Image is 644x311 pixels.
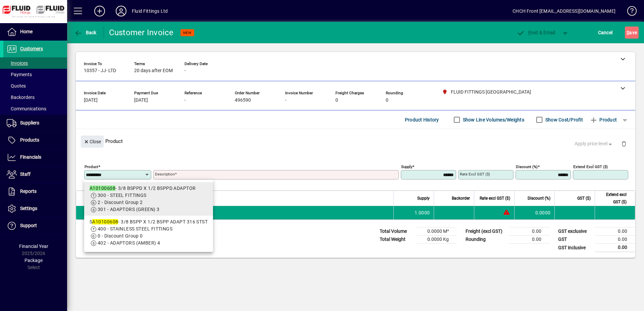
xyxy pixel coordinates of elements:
[20,206,37,211] span: Settings
[462,116,524,123] label: Show Line Volumes/Weights
[460,172,490,176] mat-label: Rate excl GST ($)
[155,172,175,176] mat-label: Description
[509,227,549,236] td: 0.00
[544,116,583,123] label: Show Cost/Profit
[616,136,632,152] button: Delete
[572,138,616,150] button: Apply price level
[376,227,417,236] td: Total Volume
[3,80,67,92] a: Quotes
[595,236,635,244] td: 0.00
[3,200,67,217] a: Settings
[417,236,457,244] td: 0.0000 Kg
[24,258,43,263] span: Package
[627,30,629,35] span: S
[84,216,213,249] mat-option: SA10100608 - 3/8 BSPP X 1/2 BSPP ADAPT 316 STST
[3,217,67,234] a: Support
[285,98,286,103] span: -
[3,23,67,40] a: Home
[514,206,554,219] td: 0.0000
[595,244,635,252] td: 0.00
[577,195,591,202] span: GST ($)
[20,29,33,34] span: Home
[595,227,635,236] td: 0.00
[417,227,457,236] td: 0.0000 M³
[235,98,251,103] span: 496590
[85,164,98,169] mat-label: Product
[76,129,635,153] div: Product
[599,191,627,206] span: Extend excl GST ($)
[555,236,595,244] td: GST
[98,240,160,246] span: 402 - ADAPTORS (AMBER) 4
[20,223,37,228] span: Support
[376,236,417,244] td: Total Weight
[184,98,186,103] span: -
[98,200,143,205] span: 2 - Discount Group 2
[7,83,26,89] span: Quotes
[184,68,186,73] span: -
[98,193,147,198] span: 300 - STEEL FITTINGS
[528,30,531,35] span: P
[3,115,67,132] a: Suppliers
[513,27,559,39] button: Post & Email
[516,164,538,169] mat-label: Discount (%)
[598,27,613,38] span: Cancel
[417,195,430,202] span: Supply
[509,236,549,244] td: 0.00
[627,27,637,38] span: ave
[3,103,67,114] a: Communications
[84,98,98,103] span: [DATE]
[81,136,104,148] button: Close
[98,233,143,239] span: 0 - Discount Group 0
[7,95,35,100] span: Backorders
[20,137,39,143] span: Products
[90,185,208,192] div: - 3/8 BSPPD X 1/2 BSPPD ADAPTOR
[3,166,67,183] a: Staff
[98,207,160,212] span: 301 - ADAPTORS (GREEN) 3
[405,114,439,125] span: Product History
[596,27,614,39] button: Cancel
[90,218,208,225] div: S - 3/8 BSPP X 1/2 BSPP ADAPT 316 STST
[132,6,168,16] div: Fluid Fittings Ltd
[573,164,608,169] mat-label: Extend excl GST ($)
[386,98,388,103] span: 0
[7,72,32,77] span: Payments
[555,244,595,252] td: GST inclusive
[79,138,105,144] app-page-header-button: Close
[452,195,470,202] span: Backorder
[74,30,97,35] span: Back
[183,31,192,35] span: NEW
[84,68,116,73] span: 10357 - JJ- LTD
[462,236,509,244] td: Rounding
[134,68,173,73] span: 20 days after EOM
[575,140,613,147] span: Apply price level
[402,114,442,126] button: Product History
[72,27,98,39] button: Back
[98,226,172,231] span: 400 - STAINLESS STEEL FITTINGS
[616,141,632,147] app-page-header-button: Delete
[7,60,28,66] span: Invoices
[19,244,48,249] span: Financial Year
[20,46,43,51] span: Customers
[90,186,115,191] em: A10100608
[480,195,510,202] span: Rate excl GST ($)
[513,6,615,16] div: CHCH Front [EMAIL_ADDRESS][DOMAIN_NAME]
[84,136,101,147] span: Close
[3,149,67,166] a: Financials
[92,219,118,224] em: A10100608
[84,182,213,216] mat-option: A10100608 - 3/8 BSPPD X 1/2 BSPPD ADAPTOR
[335,98,338,103] span: 0
[20,154,41,160] span: Financials
[89,5,110,17] button: Add
[622,1,636,23] a: Knowledge Base
[3,57,67,69] a: Invoices
[625,27,639,39] button: Save
[555,227,595,236] td: GST exclusive
[67,27,104,39] app-page-header-button: Back
[3,132,67,149] a: Products
[3,69,67,80] a: Payments
[134,98,148,103] span: [DATE]
[3,92,67,103] a: Backorders
[20,120,39,125] span: Suppliers
[7,106,46,111] span: Communications
[20,171,31,177] span: Staff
